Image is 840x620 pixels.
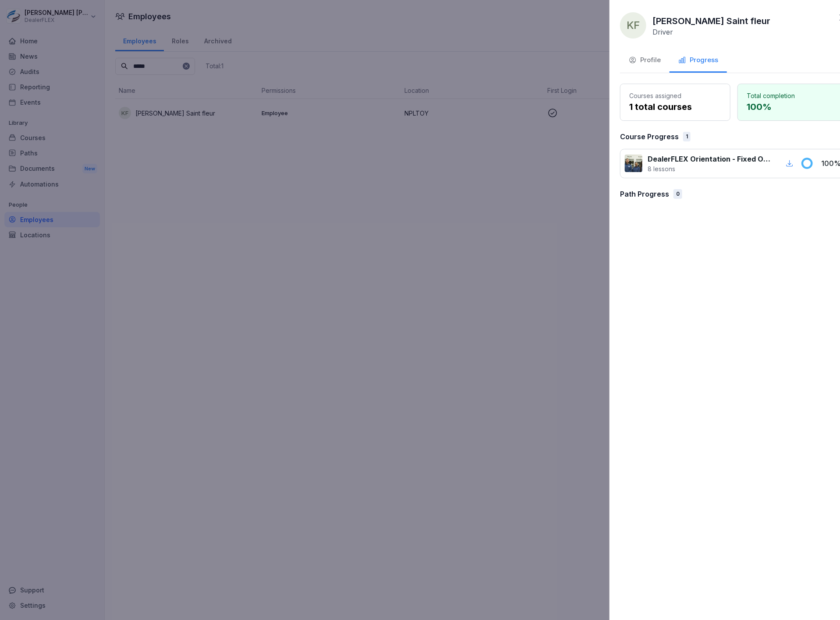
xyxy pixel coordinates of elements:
[652,28,673,36] p: Driver
[629,91,721,100] p: Courses assigned
[648,164,773,173] p: 8 lessons
[629,55,661,65] div: Profile
[620,12,646,39] div: Kf
[683,132,691,141] div: 1
[670,49,727,73] button: Progress
[629,100,721,113] p: 1 total courses
[678,55,718,65] div: Progress
[620,189,669,199] p: Path Progress
[620,131,679,142] p: Course Progress
[648,154,773,164] p: DealerFLEX Orientation - Fixed Operations Division
[620,49,670,73] button: Profile
[673,189,682,199] div: 0
[747,100,839,113] p: 100 %
[747,91,839,100] p: Total completion
[652,14,770,28] p: [PERSON_NAME] Saint fleur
